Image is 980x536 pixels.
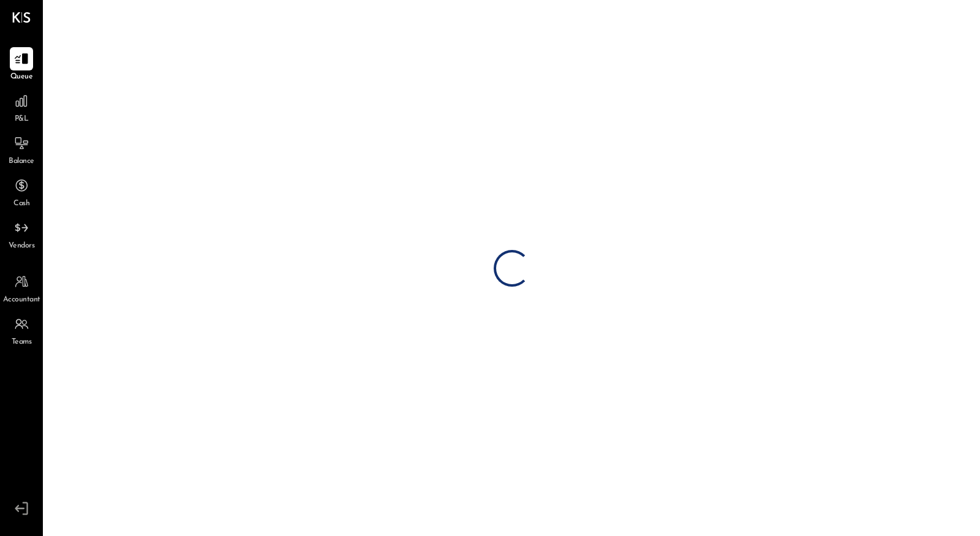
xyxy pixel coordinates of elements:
[1,89,42,125] a: P&L
[9,241,35,252] span: Vendors
[13,198,29,209] span: Cash
[10,72,33,83] span: Queue
[1,132,42,167] a: Balance
[12,337,32,348] span: Teams
[1,312,42,348] a: Teams
[1,174,42,209] a: Cash
[3,295,40,306] span: Accountant
[15,114,29,125] span: P&L
[1,47,42,83] a: Queue
[1,270,42,306] a: Accountant
[9,156,34,167] span: Balance
[1,216,42,252] a: Vendors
